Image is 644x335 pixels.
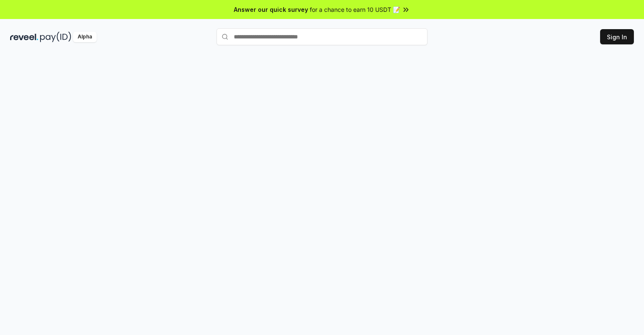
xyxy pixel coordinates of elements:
[73,32,97,42] div: Alpha
[234,5,308,14] span: Answer our quick survey
[310,5,400,14] span: for a chance to earn 10 USDT 📝
[10,32,38,42] img: reveel_dark
[40,32,71,42] img: pay_id
[600,29,634,44] button: Sign In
